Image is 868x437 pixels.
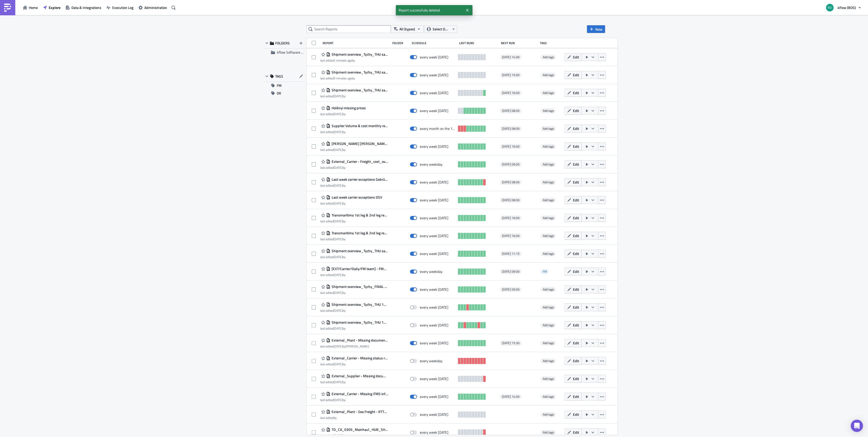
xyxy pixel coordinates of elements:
span: Shipment overview_Tychy_THU 14:00 [330,302,388,307]
span: Shipment overview_Tychy_THU saved until 16:00 [330,88,388,92]
div: Report [322,41,390,45]
span: [DATE] 15:30 [502,341,520,345]
span: Edit [573,72,579,78]
div: last edited by [320,237,388,241]
div: every week on Thursday [420,91,448,95]
div: last edited by [320,58,388,62]
span: Add tags [540,162,556,167]
div: every week on Thursday [420,305,448,310]
div: last edited by [320,326,388,330]
span: Shipment overview_Tychy_THU 13:00 [330,320,388,325]
div: every week on Friday [420,341,448,345]
span: External_Carrier - Freight_cost_overview_DSV_9:00 [330,159,388,164]
span: Edit [573,162,579,167]
span: Edit [573,376,579,381]
div: every week on Friday [420,108,448,113]
span: Edit [573,358,579,363]
span: Shipment overview_Tychy_FINAL Report [330,284,388,289]
div: last edited by [320,112,366,116]
div: Last Runs [459,41,498,45]
time: 2025-06-02T16:20:38Z [334,183,343,188]
button: Data & Integrations [63,4,104,11]
span: Edit [573,197,579,203]
span: [DATE] 14:00 [502,395,520,399]
div: every week on Thursday [420,55,448,59]
span: Add tags [540,108,556,113]
div: Schedule [412,41,457,45]
div: every weekday [420,359,442,363]
span: FM [543,269,547,274]
div: last edited by [320,219,388,223]
div: last edited by [320,201,382,205]
span: Add tags [540,358,556,363]
span: [DATE] 08:00 [502,127,520,131]
img: PushMetrics [4,4,12,12]
button: Edit [564,214,582,222]
span: [DATE] 08:00 [502,198,520,202]
span: Add tags [543,430,554,435]
span: Add tags [540,341,556,346]
time: 2025-08-12T12:20:28Z [334,219,343,224]
button: Edit [564,142,582,150]
div: Tags [540,41,562,45]
time: 2025-06-16T13:35:53Z [334,165,343,170]
span: Kühne Nagel container report_BOS IRA [330,141,388,146]
div: every week on Monday [420,144,448,149]
button: Edit [564,428,582,436]
span: Add tags [543,215,554,220]
time: 2025-06-26T11:13:53Z [334,254,343,259]
span: Add tags [543,305,554,310]
span: Edit [573,54,579,60]
time: 2025-06-02T14:12:15Z [334,237,343,241]
span: 4flow Software KAM [277,50,308,55]
span: Add tags [543,323,554,327]
a: Explore [40,4,63,11]
div: every week on Wednesday [420,394,448,399]
time: 2025-08-04T13:42:35Z [334,397,343,402]
span: Transmaritima 1st leg & 2nd leg report [330,213,388,217]
span: Add tags [543,412,554,417]
div: last edited by [320,94,388,98]
span: Add tags [540,376,556,381]
span: [DATE] 08:00 [502,109,520,113]
span: External_Carrier - Missing status report for Carriers_NAFTA [330,356,388,360]
span: [DATE] 11:15 [502,252,520,256]
span: Edit [573,322,579,328]
span: Edit [573,126,579,131]
div: last edited by [320,130,388,134]
div: last edited by [320,291,388,295]
span: Select Owner [433,26,450,32]
span: Edit [573,251,579,256]
span: Shipment overview_Tychy_THU saved until 15:00 [330,70,388,75]
span: Edit [573,233,579,238]
span: [DATE] 09:00 [502,162,520,166]
button: Edit [564,53,582,61]
div: last edited by [320,255,388,259]
span: FM [277,82,282,89]
button: FM [263,82,305,89]
button: Edit [564,410,582,418]
button: Edit [564,357,582,365]
span: Shipment overview_Tychy_THU saved until 11:00 [330,249,388,253]
span: Add tags [543,55,554,59]
span: OK [277,89,281,97]
button: Edit [564,89,582,97]
div: last edited by [320,76,388,80]
button: Edit [564,303,582,311]
button: Select Owner [424,25,457,33]
div: every week on Wednesday [420,377,448,381]
span: Add tags [540,144,556,149]
span: Add tags [540,412,556,417]
button: OK [263,89,305,97]
span: Add tags [543,287,554,292]
time: 2025-05-21T14:51:05Z [334,362,343,367]
span: Report successfully deleted. [396,5,463,15]
time: 2025-09-25T12:52:19Z [334,76,352,81]
span: Add tags [543,90,554,95]
button: Edit [564,178,582,186]
span: Add tags [540,430,556,435]
span: FOLDERS [275,41,290,45]
button: Close [463,6,471,14]
div: every week on Thursday [420,251,448,256]
button: 4flow (BOS) [823,2,864,13]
